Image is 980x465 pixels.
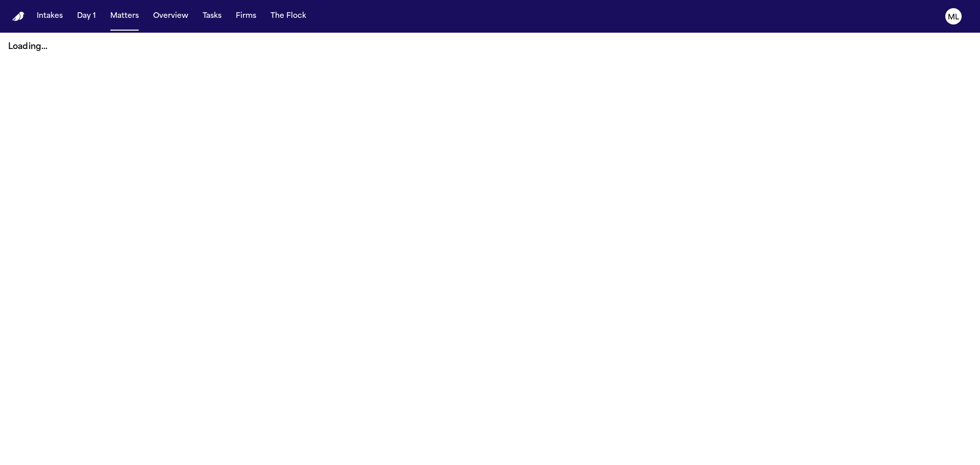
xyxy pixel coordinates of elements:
img: Finch Logo [12,12,24,21]
button: Matters [106,7,143,26]
button: Overview [149,7,192,26]
button: The Flock [266,7,310,26]
p: Loading... [8,41,972,53]
text: ML [948,14,959,21]
button: Firms [232,7,260,26]
button: Intakes [33,7,67,26]
button: Tasks [199,7,226,26]
button: Day 1 [73,7,100,26]
a: Home [12,12,24,21]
